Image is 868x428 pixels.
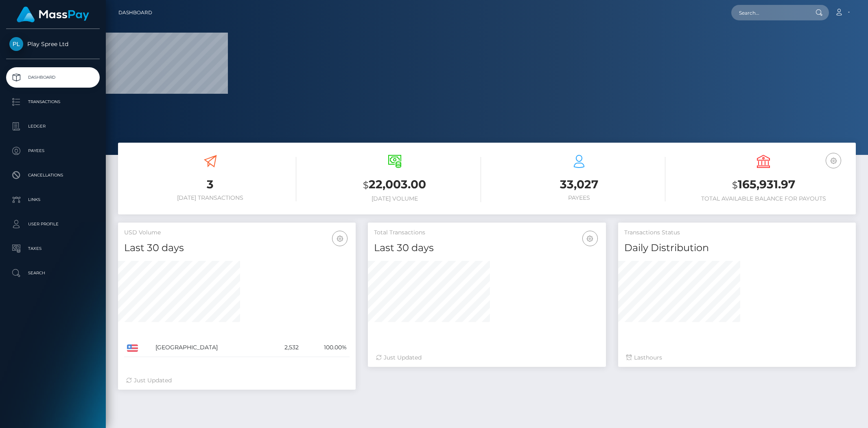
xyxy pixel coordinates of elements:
[302,338,350,357] td: 100.00%
[6,67,100,88] a: Dashboard
[9,145,96,157] p: Payees
[9,194,96,206] p: Links
[6,263,100,283] a: Search
[493,176,665,192] h3: 33,027
[9,37,23,51] img: Play Spree Ltd
[268,338,302,357] td: 2,532
[126,376,348,385] div: Just Updated
[624,241,850,255] h4: Daily Distribution
[493,194,665,201] h6: Payees
[624,229,850,237] h5: Transactions Status
[626,353,848,362] div: Last hours
[9,96,96,108] p: Transactions
[6,40,100,48] span: Play Spree Ltd
[374,241,599,255] h4: Last 30 days
[17,7,89,22] img: MassPay Logo
[6,92,100,112] a: Transactions
[6,214,100,234] a: User Profile
[124,176,296,192] h3: 3
[153,338,268,357] td: [GEOGRAPHIC_DATA]
[9,218,96,230] p: User Profile
[9,120,96,132] p: Ledger
[6,238,100,259] a: Taxes
[731,5,808,20] input: Search...
[678,176,850,193] h3: 165,931.97
[9,243,96,255] p: Taxes
[374,229,599,237] h5: Total Transactions
[308,176,481,193] h3: 22,003.00
[127,344,138,352] img: US.png
[124,194,296,201] h6: [DATE] Transactions
[9,267,96,279] p: Search
[6,190,100,210] a: Links
[9,71,96,84] p: Dashboard
[118,4,152,21] a: Dashboard
[308,195,481,202] h6: [DATE] Volume
[124,229,350,237] h5: USD Volume
[124,241,350,255] h4: Last 30 days
[9,169,96,181] p: Cancellations
[363,179,369,191] small: $
[376,353,597,362] div: Just Updated
[732,179,738,191] small: $
[6,116,100,137] a: Ledger
[678,195,850,202] h6: Total Available Balance for Payouts
[6,141,100,161] a: Payees
[6,165,100,185] a: Cancellations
